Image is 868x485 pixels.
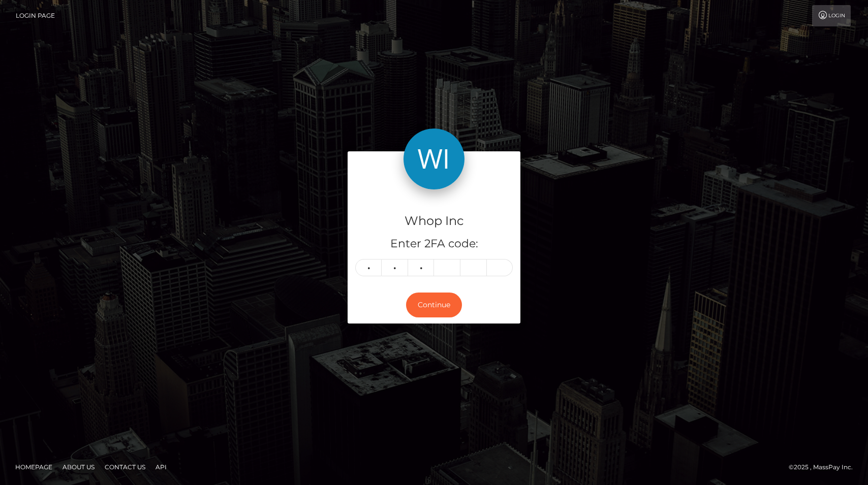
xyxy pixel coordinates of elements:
a: API [151,459,171,475]
a: Contact Us [101,459,149,475]
button: Continue [406,293,462,317]
img: Whop Inc [404,128,464,189]
h5: Enter 2FA code: [355,236,513,252]
a: Login Page [16,5,55,26]
a: Login [812,5,851,26]
h4: Whop Inc [355,212,513,230]
a: Homepage [11,459,56,475]
div: © 2025 , MassPay Inc. [789,462,860,473]
a: About Us [58,459,99,475]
